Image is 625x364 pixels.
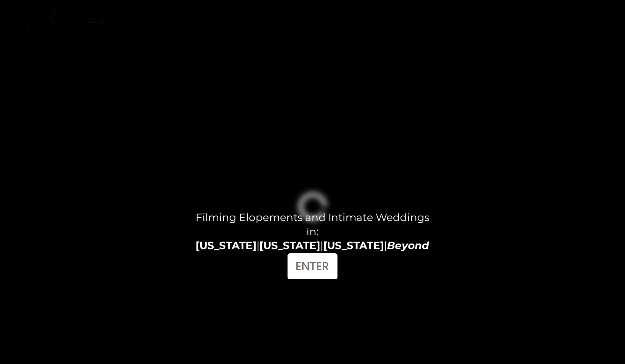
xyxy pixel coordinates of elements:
strong: [US_STATE] [196,239,256,252]
a: HOME [387,6,414,18]
img: Alex Kennedy Films [25,5,109,39]
a: INVESTMENT [539,6,600,18]
em: Beyond [387,239,429,252]
a: Alex Kennedy Films [25,5,109,19]
strong: [US_STATE] [259,239,320,252]
h4: Filming Elopements and Intimate Weddings in: | | | [194,211,431,253]
a: EXPERIENCE [428,6,485,18]
a: FILMS [499,6,526,18]
strong: [US_STATE] [323,239,384,252]
a: ENTER [288,253,337,279]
